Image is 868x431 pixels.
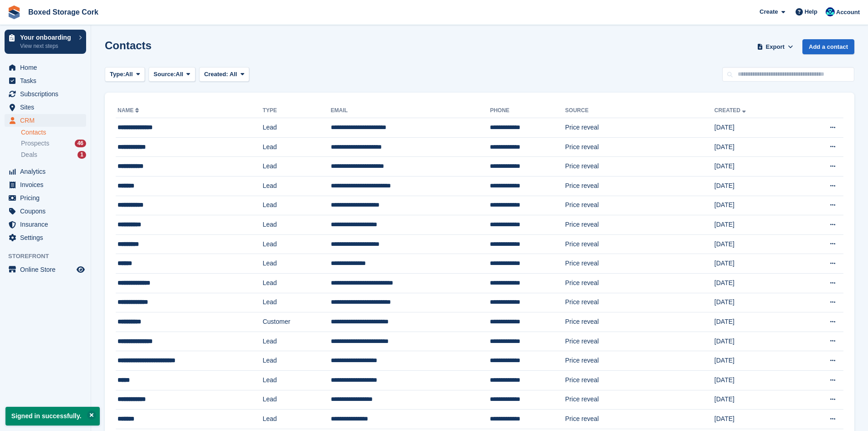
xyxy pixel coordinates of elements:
[5,178,86,191] a: menu
[105,39,152,52] h1: Contacts
[565,312,714,332] td: Price reveal
[565,293,714,312] td: Price reveal
[25,5,102,20] a: Boxed Storage Cork
[20,74,75,87] span: Tasks
[755,39,795,54] button: Export
[262,104,330,118] th: Type
[836,8,860,17] span: Account
[565,410,714,429] td: Price reveal
[714,107,748,114] a: Created
[204,71,228,78] span: Created:
[714,351,796,371] td: [DATE]
[331,104,490,118] th: Email
[714,118,796,138] td: [DATE]
[565,390,714,410] td: Price reveal
[5,61,86,74] a: menu
[262,293,330,312] td: Lead
[5,114,86,127] a: menu
[110,70,125,79] span: Type:
[565,176,714,196] td: Price reveal
[5,231,86,244] a: menu
[714,176,796,196] td: [DATE]
[760,7,778,16] span: Create
[5,88,86,100] a: menu
[20,165,75,178] span: Analytics
[20,114,75,127] span: CRM
[154,70,175,79] span: Source:
[262,273,330,293] td: Lead
[75,264,86,275] a: Preview store
[262,351,330,371] td: Lead
[714,215,796,235] td: [DATE]
[714,370,796,390] td: [DATE]
[262,196,330,215] td: Lead
[21,128,86,137] a: Contacts
[714,293,796,312] td: [DATE]
[262,254,330,274] td: Lead
[105,67,145,82] button: Type: All
[766,42,785,52] span: Export
[20,231,75,244] span: Settings
[5,30,86,54] a: Your onboarding View next steps
[262,390,330,410] td: Lead
[21,139,86,148] a: Prospects 46
[565,215,714,235] td: Price reveal
[714,137,796,157] td: [DATE]
[802,39,854,54] a: Add a contact
[5,205,86,218] a: menu
[565,370,714,390] td: Price reveal
[262,332,330,351] td: Lead
[565,234,714,254] td: Price reveal
[5,218,86,231] a: menu
[262,410,330,429] td: Lead
[20,34,74,41] p: Your onboarding
[21,139,49,148] span: Prospects
[565,104,714,118] th: Source
[20,88,75,100] span: Subscriptions
[20,218,75,231] span: Insurance
[230,71,237,78] span: All
[5,263,86,276] a: menu
[20,263,75,276] span: Online Store
[20,42,74,50] p: View next steps
[714,234,796,254] td: [DATE]
[149,67,195,82] button: Source: All
[176,70,184,79] span: All
[75,140,86,147] div: 46
[565,351,714,371] td: Price reveal
[8,252,91,261] span: Storefront
[714,332,796,351] td: [DATE]
[565,157,714,177] td: Price reveal
[714,273,796,293] td: [DATE]
[20,61,75,74] span: Home
[7,5,21,19] img: stora-icon-8386f47178a22dfd0bd8f6a31ec36ba5ce8667c1dd55bd0f319d3a0aa187defe.svg
[20,178,75,191] span: Invoices
[565,254,714,274] td: Price reveal
[5,74,86,87] a: menu
[125,70,133,79] span: All
[21,150,86,160] a: Deals 1
[565,118,714,138] td: Price reveal
[20,192,75,204] span: Pricing
[565,332,714,351] td: Price reveal
[826,7,835,16] img: Vincent
[5,101,86,114] a: menu
[262,234,330,254] td: Lead
[262,370,330,390] td: Lead
[714,312,796,332] td: [DATE]
[262,215,330,235] td: Lead
[77,151,86,159] div: 1
[262,312,330,332] td: Customer
[565,137,714,157] td: Price reveal
[805,7,817,16] span: Help
[565,196,714,215] td: Price reveal
[199,67,249,82] button: Created: All
[262,118,330,138] td: Lead
[5,192,86,204] a: menu
[490,104,565,118] th: Phone
[262,157,330,177] td: Lead
[262,176,330,196] td: Lead
[714,390,796,410] td: [DATE]
[714,254,796,274] td: [DATE]
[5,407,100,426] p: Signed in successfully.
